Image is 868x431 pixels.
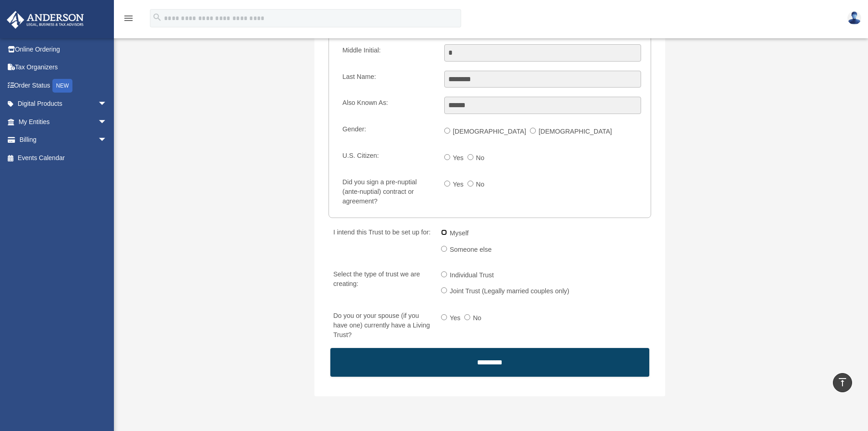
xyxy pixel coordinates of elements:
label: Joint Trust (Legally married couples only) [447,284,573,299]
i: vertical_align_top [837,377,848,388]
a: Digital Productsarrow_drop_down [6,95,121,113]
label: [DEMOGRAPHIC_DATA] [536,125,616,139]
span: arrow_drop_down [98,95,116,114]
label: Someone else [447,243,495,257]
a: Order StatusNEW [6,76,121,95]
label: Gender: [339,123,437,140]
i: menu [123,13,134,24]
label: Also Known As: [339,97,437,114]
label: No [473,177,488,192]
label: U.S. Citizen: [339,150,437,167]
label: Do you or your spouse (if you have one) currently have a Living Trust? [329,310,434,342]
i: search [152,12,162,22]
label: Individual Trust [447,268,498,283]
label: Select the type of trust we are creating: [329,268,434,301]
img: Anderson Advisors Platinum Portal [4,11,87,29]
label: Last Name: [339,71,437,88]
a: menu [123,16,134,24]
label: No [473,151,488,166]
div: NEW [52,79,72,93]
label: Yes [450,177,467,192]
a: vertical_align_top [833,373,852,392]
a: Events Calendar [6,149,121,167]
span: arrow_drop_down [98,131,116,150]
label: Yes [450,151,467,166]
label: [DEMOGRAPHIC_DATA] [450,125,530,139]
img: User Pic [847,11,861,25]
a: Tax Organizers [6,58,121,77]
a: Billingarrow_drop_down [6,131,121,149]
label: No [470,311,485,326]
a: My Entitiesarrow_drop_down [6,113,121,131]
label: Did you sign a pre-nuptial (ante-nuptial) contract or agreement? [339,176,437,208]
label: Myself [447,226,473,241]
a: Online Ordering [6,40,121,58]
span: arrow_drop_down [98,113,116,131]
label: Yes [447,311,464,326]
label: I intend this Trust to be set up for: [329,226,434,259]
label: Middle Initial: [339,44,437,62]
